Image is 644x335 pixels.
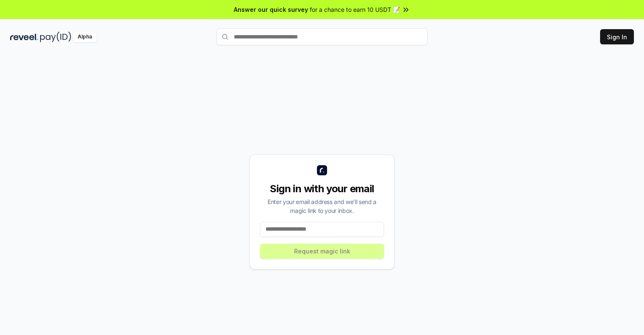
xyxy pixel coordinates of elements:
[260,182,384,196] div: Sign in with your email
[10,32,38,42] img: reveel_dark
[260,197,384,215] div: Enter your email address and we’ll send a magic link to your inbox.
[234,5,308,14] span: Answer our quick survey
[317,165,327,175] img: logo_small
[73,32,97,42] div: Alpha
[600,29,634,44] button: Sign In
[40,32,71,42] img: pay_id
[310,5,400,14] span: for a chance to earn 10 USDT 📝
